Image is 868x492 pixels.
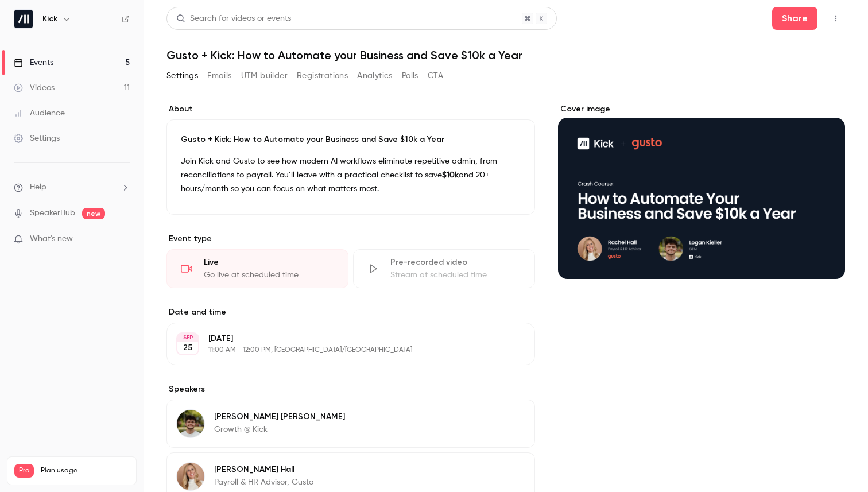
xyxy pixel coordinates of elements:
div: Go live at scheduled time [204,269,334,281]
p: Payroll & HR Advisor, Gusto [214,476,460,488]
h1: Gusto + Kick: How to Automate your Business and Save $10k a Year [166,48,845,62]
h6: Kick [42,13,57,25]
li: help-dropdown-opener [14,181,130,193]
img: Kick [14,10,33,28]
div: Pre-recorded video [390,257,521,268]
p: [PERSON_NAME] [PERSON_NAME] [214,411,345,423]
label: Speakers [166,383,535,395]
button: Analytics [357,67,393,85]
button: Emails [207,67,231,85]
span: What's new [30,233,73,245]
label: Date and time [166,307,535,318]
button: Settings [166,67,198,85]
span: Plan usage [41,466,129,475]
label: Cover image [558,103,845,115]
p: [PERSON_NAME] Hall [214,464,460,475]
button: CTA [428,67,443,85]
button: Polls [402,67,418,85]
p: Event type [166,233,535,245]
div: Andrew Roth[PERSON_NAME] [PERSON_NAME]Growth @ Kick [166,400,535,448]
label: About [166,103,535,115]
a: SpeakerHub [30,207,75,219]
p: [DATE] [208,333,474,344]
div: Pre-recorded videoStream at scheduled time [353,249,535,288]
div: Audience [14,107,65,119]
button: UTM builder [241,67,288,85]
img: Andrew Roth [177,410,204,437]
div: Settings [14,133,60,144]
div: Stream at scheduled time [390,269,521,281]
button: Share [772,7,817,30]
p: Join Kick and Gusto to see how modern AI workflows eliminate repetitive admin, from reconciliatio... [181,154,521,196]
p: 11:00 AM - 12:00 PM, [GEOGRAPHIC_DATA]/[GEOGRAPHIC_DATA] [208,346,474,355]
div: Live [204,257,334,268]
span: Help [30,181,46,193]
strong: $10k [442,171,459,179]
span: new [82,208,105,219]
img: Rachel Hall [177,463,204,490]
section: Cover image [558,103,845,279]
div: SEP [177,334,198,342]
div: Videos [14,82,55,94]
div: Events [14,57,53,68]
span: Pro [14,464,34,478]
div: LiveGo live at scheduled time [166,249,348,288]
p: Growth @ Kick [214,424,345,435]
p: Gusto + Kick: How to Automate your Business and Save $10k a Year [181,134,521,145]
p: 25 [183,342,192,354]
div: Search for videos or events [176,13,291,25]
button: Registrations [297,67,348,85]
iframe: Noticeable Trigger [116,234,130,245]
